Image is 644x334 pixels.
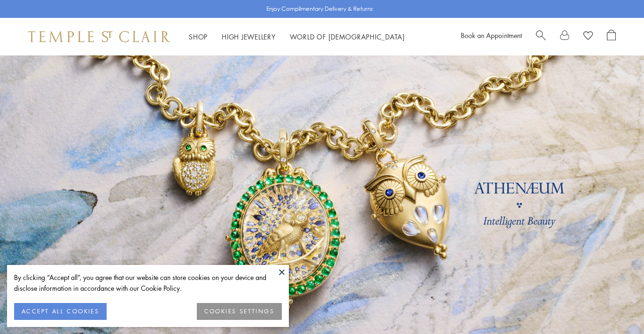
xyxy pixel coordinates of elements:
[597,290,635,325] iframe: Gorgias live chat messenger
[607,30,616,44] a: Open Shopping Bag
[536,30,546,44] a: Search
[14,303,107,320] button: ACCEPT ALL COOKIES
[266,4,373,14] p: Enjoy Complimentary Delivery & Returns
[197,303,282,320] button: COOKIES SETTINGS
[14,272,282,294] div: By clicking “Accept all”, you agree that our website can store cookies on your device and disclos...
[189,32,208,41] a: ShopShop
[28,31,170,42] img: Temple St. Clair
[222,32,276,41] a: High JewelleryHigh Jewellery
[583,30,593,44] a: View Wishlist
[290,32,405,41] a: World of [DEMOGRAPHIC_DATA]World of [DEMOGRAPHIC_DATA]
[189,31,405,43] nav: Main navigation
[461,31,522,40] a: Book an Appointment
